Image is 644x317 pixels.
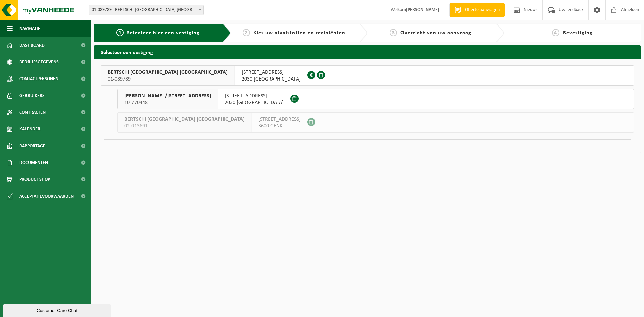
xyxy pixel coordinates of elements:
[124,99,211,106] span: 10-770448
[3,302,112,317] iframe: chat widget
[89,5,204,15] span: 01-089789 - BERTSCHI BELGIUM NV - ANTWERPEN
[563,30,593,36] span: Bevestiging
[117,89,634,109] button: [PERSON_NAME] /[STREET_ADDRESS] 10-770448 [STREET_ADDRESS]2030 [GEOGRAPHIC_DATA]
[241,76,301,83] span: 2030 [GEOGRAPHIC_DATA]
[258,116,301,123] span: [STREET_ADDRESS]
[19,20,40,37] span: Navigatie
[19,138,45,154] span: Rapportage
[241,69,301,76] span: [STREET_ADDRESS]
[390,29,397,36] span: 3
[552,29,559,36] span: 4
[127,30,200,36] span: Selecteer hier een vestiging
[400,30,471,36] span: Overzicht van uw aanvraag
[116,29,124,36] span: 1
[94,45,641,58] h2: Selecteer een vestiging
[19,87,45,104] span: Gebruikers
[89,5,203,15] span: 01-089789 - BERTSCHI BELGIUM NV - ANTWERPEN
[406,7,439,12] strong: [PERSON_NAME]
[19,188,74,205] span: Acceptatievoorwaarden
[108,69,228,76] span: BERTSCHI [GEOGRAPHIC_DATA] [GEOGRAPHIC_DATA]
[19,154,48,171] span: Documenten
[124,123,245,129] span: 02-013691
[19,54,59,70] span: Bedrijfsgegevens
[258,123,301,129] span: 3600 GENK
[19,70,58,87] span: Contactpersonen
[463,7,501,13] span: Offerte aanvragen
[253,30,345,36] span: Kies uw afvalstoffen en recipiënten
[124,116,245,123] span: BERTSCHI [GEOGRAPHIC_DATA] [GEOGRAPHIC_DATA]
[225,99,284,106] span: 2030 [GEOGRAPHIC_DATA]
[19,171,50,188] span: Product Shop
[19,37,45,54] span: Dashboard
[124,93,211,99] span: [PERSON_NAME] /[STREET_ADDRESS]
[225,93,284,99] span: [STREET_ADDRESS]
[19,121,40,138] span: Kalender
[449,3,505,17] a: Offerte aanvragen
[101,65,634,86] button: BERTSCHI [GEOGRAPHIC_DATA] [GEOGRAPHIC_DATA] 01-089789 [STREET_ADDRESS]2030 [GEOGRAPHIC_DATA]
[108,76,228,83] span: 01-089789
[19,104,46,121] span: Contracten
[243,29,250,36] span: 2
